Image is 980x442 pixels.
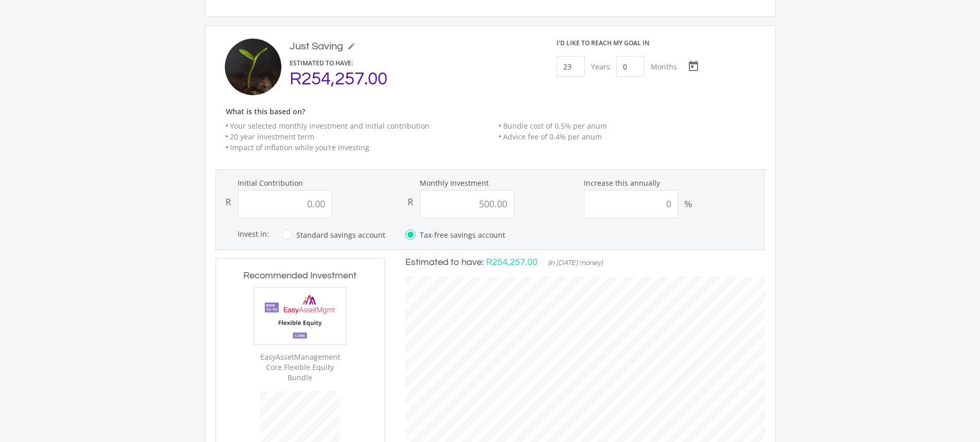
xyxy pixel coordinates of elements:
div: R254,257.00 [290,73,537,85]
li: 20 year investment term [226,131,492,142]
li: Advice fee of 0.4% per anum [499,131,765,142]
div: Invest in: [238,228,764,241]
li: Impact of inflation while you’re investing [226,142,492,153]
img: EMPBundle_CEquity.png [254,288,346,344]
button: mode_edit [343,39,360,54]
h3: Recommended Investment [226,269,375,283]
button: Open calendar [683,56,704,77]
label: Tax-free savings account [405,228,505,241]
div: R [407,196,414,208]
span: Estimated to have: [405,257,484,267]
h6: What is this based on? [216,108,775,116]
input: Years [557,56,585,77]
div: ESTIMATED TO HAVE: [290,59,537,68]
span: (in [DATE] money) [548,259,602,267]
label: Monthly Investment [401,178,579,188]
div: R [225,196,231,208]
li: Bundle cost of 0.5% per anum [499,120,765,131]
span: R254,257.00 [486,257,538,267]
div: I'd like to reach my goal in [557,39,649,48]
label: Increase this annually [584,178,761,188]
div: % [684,198,692,210]
input: Months [616,56,645,77]
div: Years [585,56,616,77]
div: Just Saving [290,39,343,54]
li: Your selected monthly investment and initial contribution [226,120,492,131]
label: Standard savings account [282,228,385,241]
div: Months [645,56,683,77]
div: EasyAssetManagement Core Flexible Equity Bundle [254,352,346,383]
i: mode_edit [347,42,355,50]
label: Initial Contribution [219,178,397,188]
